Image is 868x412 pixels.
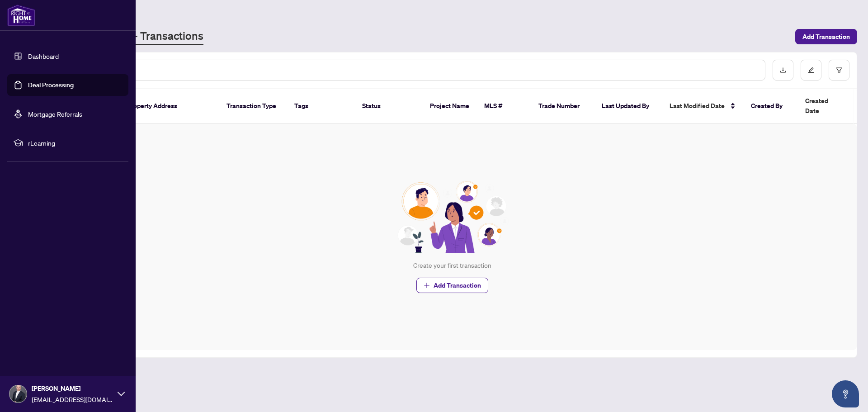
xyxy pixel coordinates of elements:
span: plus [424,282,430,289]
span: [EMAIL_ADDRESS][DOMAIN_NAME] [32,394,113,404]
span: rLearning [28,138,122,148]
button: Open asap [832,380,859,407]
th: Last Updated By [594,89,662,124]
th: Project Name [423,89,477,124]
span: Last Modified Date [670,101,725,111]
a: Deal Processing [28,81,74,89]
th: Property Address [120,89,219,124]
th: Trade Number [531,89,594,124]
span: Created Date [805,96,843,116]
a: Dashboard [28,52,59,60]
span: filter [836,67,842,73]
th: Status [355,89,423,124]
th: Tags [287,89,355,124]
span: download [780,67,786,73]
th: Last Modified Date [662,89,744,124]
span: [PERSON_NAME] [32,384,113,393]
button: Add Transaction [416,278,488,293]
button: download [773,60,793,81]
th: Transaction Type [219,89,287,124]
div: Create your first transaction [413,260,491,270]
span: Add Transaction [434,278,481,293]
span: edit [808,67,814,73]
th: Created By [744,89,798,124]
span: Add Transaction [802,29,850,44]
th: MLS # [477,89,531,124]
a: Mortgage Referrals [28,110,82,118]
button: filter [829,60,849,81]
img: logo [7,5,35,26]
img: Profile Icon [9,385,27,403]
button: Add Transaction [795,29,857,44]
th: Created Date [798,89,861,124]
button: edit [801,60,821,81]
img: Null State Icon [394,181,510,253]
